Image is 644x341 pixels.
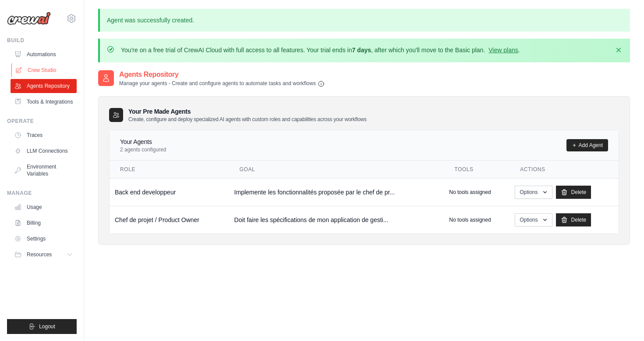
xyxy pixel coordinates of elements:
[515,213,552,226] button: Options
[120,146,166,153] p: 2 agents configured
[488,47,518,54] a: View plans
[110,161,229,179] th: Role
[11,95,77,109] a: Tools & Integrations
[7,118,77,125] div: Operate
[11,200,77,214] a: Usage
[229,161,444,179] th: Goal
[556,213,591,226] a: Delete
[11,63,78,77] a: Crew Studio
[110,206,229,233] td: Chef de projet / Product Owner
[11,216,77,230] a: Billing
[11,128,77,142] a: Traces
[449,189,491,196] p: No tools assigned
[120,137,166,146] h4: Your Agents
[119,80,325,87] p: Manage your agents - Create and configure agents to automate tasks and workflows
[11,144,77,158] a: LLM Connections
[7,319,77,334] button: Logout
[515,186,552,199] button: Options
[449,216,491,223] p: No tools assigned
[11,79,77,93] a: Agents Repository
[110,178,229,206] td: Back end developpeur
[128,107,367,123] h3: Your Pre Made Agents
[7,12,51,25] img: Logo
[11,232,77,246] a: Settings
[444,161,510,179] th: Tools
[229,178,444,206] td: Implemente les fonctionnalités proposée par le chef de pr...
[7,37,77,44] div: Build
[11,47,77,61] a: Automations
[121,46,520,54] p: You're on a free trial of CrewAI Cloud with full access to all features. Your trial ends in , aft...
[119,69,325,80] h2: Agents Repository
[352,47,371,54] strong: 7 days
[566,139,608,151] a: Add Agent
[510,161,619,179] th: Actions
[556,186,591,199] a: Delete
[39,323,55,330] span: Logout
[229,206,444,233] td: Doit faire les spécifications de mon application de gesti...
[7,190,77,197] div: Manage
[27,251,52,258] span: Resources
[128,116,367,123] p: Create, configure and deploy specialized AI agents with custom roles and capabilities across your...
[11,160,77,181] a: Environment Variables
[11,248,77,262] button: Resources
[98,9,630,32] p: Agent was successfully created.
